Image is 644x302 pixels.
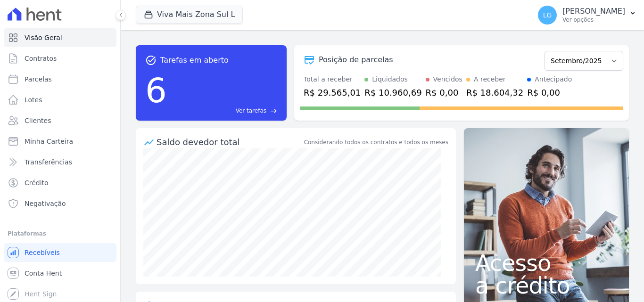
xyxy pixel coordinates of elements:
[25,33,62,42] span: Visão Geral
[8,228,113,239] div: Plataformas
[304,86,361,99] div: R$ 29.565,01
[25,95,42,105] span: Lotes
[319,54,393,65] div: Posição de parcelas
[466,86,523,99] div: R$ 18.604,32
[270,107,277,114] span: east
[426,86,462,99] div: R$ 0,00
[136,6,243,24] button: Viva Mais Zona Sul L
[25,137,73,146] span: Minha Carteira
[364,86,421,99] div: R$ 10.960,69
[145,66,167,115] div: 6
[562,16,625,24] p: Ver opções
[527,86,572,99] div: R$ 0,00
[4,132,116,151] a: Minha Carteira
[4,153,116,171] a: Transferências
[304,74,361,84] div: Total a receber
[25,178,49,188] span: Crédito
[474,74,506,84] div: A receber
[25,248,60,257] span: Recebíveis
[25,199,66,208] span: Negativação
[25,74,52,84] span: Parcelas
[535,74,572,84] div: Antecipado
[25,54,57,63] span: Contratos
[304,138,448,147] div: Considerando todos os contratos e todos os meses
[157,136,302,148] div: Saldo devedor total
[4,194,116,213] a: Negativação
[475,274,618,297] span: a crédito
[433,74,462,84] div: Vencidos
[475,252,618,274] span: Acesso
[543,12,552,18] span: LG
[236,106,266,115] span: Ver tarefas
[160,55,229,66] span: Tarefas em aberto
[145,55,157,66] span: task_alt
[562,7,625,16] p: [PERSON_NAME]
[4,111,116,130] a: Clientes
[4,49,116,68] a: Contratos
[25,116,51,125] span: Clientes
[4,70,116,89] a: Parcelas
[4,264,116,283] a: Conta Hent
[4,90,116,109] a: Lotes
[372,74,408,84] div: Liquidados
[25,269,62,278] span: Conta Hent
[4,243,116,262] a: Recebíveis
[530,2,644,28] button: LG [PERSON_NAME] Ver opções
[4,173,116,192] a: Crédito
[171,106,277,115] a: Ver tarefas east
[4,28,116,47] a: Visão Geral
[25,157,72,167] span: Transferências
